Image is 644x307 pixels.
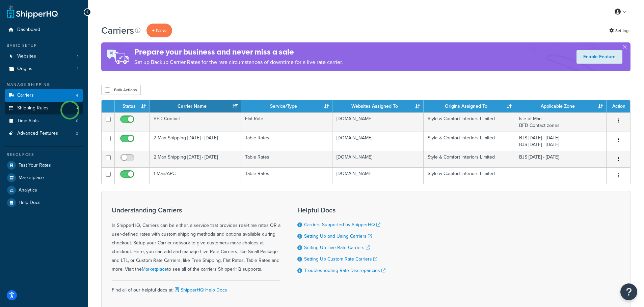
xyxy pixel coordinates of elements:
[332,132,424,151] td: [DOMAIN_NAME]
[150,167,241,184] td: 1 Man/APC
[146,24,172,37] button: + New
[424,132,515,151] td: Style & Comfort Interiors Limited
[620,283,637,300] button: Open Resource Center
[424,151,515,167] td: Style & Comfort Interiors Limited
[134,58,343,67] p: Set up Backup Carrier Rates for the rare circumstances of downtime for a live rate carrier.
[515,100,607,112] th: Applicable Zone: activate to sort column ascending
[241,100,332,112] th: Service/Type: activate to sort column ascending
[241,167,332,184] td: Table Rates
[173,286,227,294] a: ShipperHQ Help Docs
[5,197,83,209] a: Help Docs
[150,100,241,112] th: Carrier Name: activate to sort column ascending
[515,112,607,132] td: Isle of Man BFD Contact zones
[304,221,380,228] a: Carriers Supported by ShipperHQ
[5,89,83,102] a: Carriers 4
[17,105,49,111] span: Shipping Rules
[5,115,83,127] a: Time Slots 0
[19,163,51,168] span: Test Your Rates
[150,112,241,132] td: BFD Contact
[134,46,343,58] h4: Prepare your business and never miss a sale
[515,132,607,151] td: BJS [DATE] - [DATE] BJS [DATE] - [DATE]
[17,54,36,59] span: Websites
[101,24,134,37] h1: Carriers
[7,5,58,19] a: ShipperHQ Home
[241,112,332,132] td: Flat Rate
[5,82,83,88] div: Manage Shipping
[5,127,83,140] a: Advanced Features 3
[5,159,83,171] a: Test Your Rates
[5,152,83,158] div: Resources
[424,100,515,112] th: Origins Assigned To: activate to sort column ascending
[101,42,134,71] img: ad-rules-rateshop-fe6ec290ccb7230408bd80ed9643f0289d75e0ffd9eb532fc0e269fcd187b520.png
[17,66,32,72] span: Origins
[5,43,83,48] div: Basic Setup
[76,93,78,98] span: 4
[77,54,78,59] span: 1
[332,151,424,167] td: [DOMAIN_NAME]
[19,175,44,181] span: Marketplace
[304,255,377,263] a: Setting Up Custom Rate Carriers
[17,27,40,33] span: Dashboard
[609,26,630,35] a: Settings
[607,100,630,112] th: Action
[304,233,372,240] a: Setting Up and Using Carriers
[5,127,83,140] li: Advanced Features
[241,132,332,151] td: Table Rates
[576,50,622,64] a: Enable Feature
[19,200,41,206] span: Help Docs
[5,50,83,63] a: Websites 1
[150,132,241,151] td: 2 Man Shipping [DATE] - [DATE]
[17,131,58,136] span: Advanced Features
[115,100,150,112] th: Status: activate to sort column ascending
[5,115,83,127] li: Time Slots
[424,167,515,184] td: Style & Comfort Interiors Limited
[5,24,83,36] a: Dashboard
[5,102,83,114] a: Shipping Rules
[5,63,83,75] a: Origins 1
[76,118,78,124] span: 0
[424,112,515,132] td: Style & Comfort Interiors Limited
[241,151,332,167] td: Table Rates
[5,63,83,75] li: Origins
[332,100,424,112] th: Websites Assigned To: activate to sort column ascending
[112,206,280,274] div: In ShipperHQ, Carriers can be either, a service that provides real-time rates OR a user-defined r...
[76,131,78,136] span: 3
[101,85,141,95] button: Bulk Actions
[297,206,385,214] h3: Helpful Docs
[5,184,83,196] a: Analytics
[19,187,37,193] span: Analytics
[17,118,39,124] span: Time Slots
[77,66,78,72] span: 1
[150,151,241,167] td: 2 Man Shipping [DATE] - [DATE]
[332,112,424,132] td: [DOMAIN_NAME]
[304,244,370,251] a: Setting Up Live Rate Carriers
[142,266,167,273] a: Marketplace
[5,50,83,63] li: Websites
[112,206,280,214] h3: Understanding Carriers
[304,267,385,274] a: Troubleshooting Rate Discrepancies
[17,93,34,98] span: Carriers
[112,280,280,295] div: Find all of our helpful docs at:
[5,89,83,102] li: Carriers
[332,167,424,184] td: [DOMAIN_NAME]
[5,172,83,184] a: Marketplace
[515,151,607,167] td: BJS [DATE] - [DATE]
